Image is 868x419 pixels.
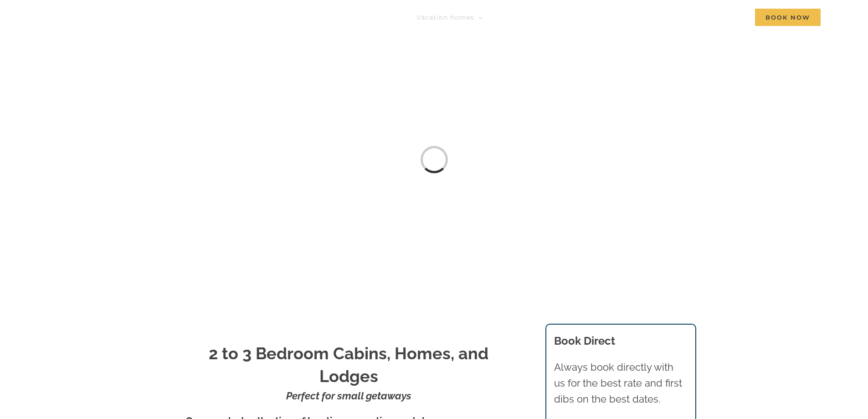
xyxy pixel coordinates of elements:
b: Book Direct [554,334,615,347]
a: Contact [706,8,734,26]
a: Deals & More [578,8,634,26]
div: Loading... [419,144,449,175]
nav: Main Menu [416,8,821,26]
span: Things to do [503,14,549,21]
span: Vacation homes [416,14,474,21]
a: Things to do [503,8,558,26]
span: Book Now [755,9,821,26]
img: Branson Family Retreats Logo [47,10,202,31]
strong: 2 to 3 Bedroom Cabins, Homes, and Lodges [209,344,488,386]
strong: Perfect for small getaways [286,390,411,402]
a: About [655,8,685,26]
span: Deals & More [578,14,626,21]
p: Always book directly with us for the best rate and first dibs on the best dates. [554,359,687,408]
span: About [655,14,677,21]
span: Contact [706,14,734,21]
a: Book Now [755,8,821,26]
a: Vacation homes [416,8,483,26]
